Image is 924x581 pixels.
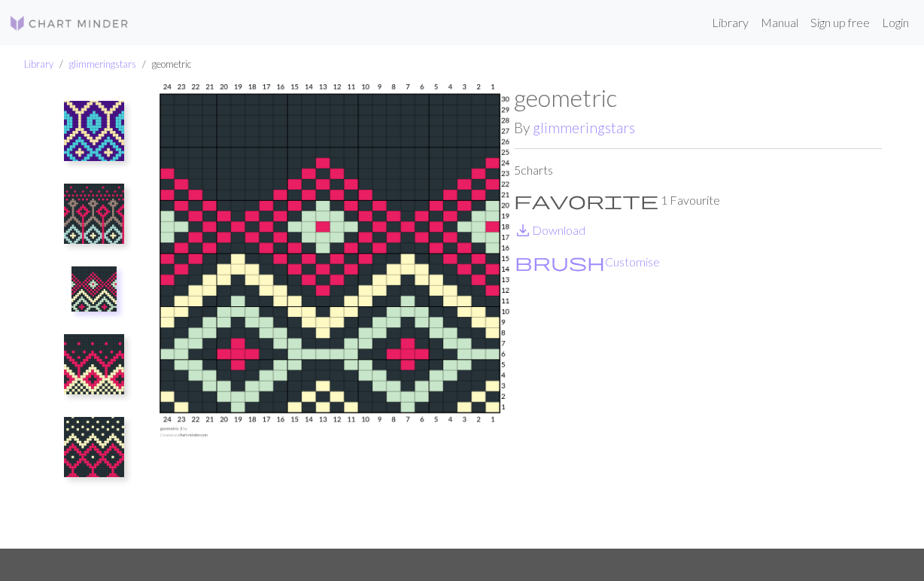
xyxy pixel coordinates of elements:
a: glimmeringstars [69,58,136,70]
img: geometric 4 [64,334,124,394]
img: geometric 3 [146,84,514,549]
h2: By [514,119,882,136]
a: Library [706,8,755,38]
i: Favourite [514,191,658,209]
span: save_alt [514,220,532,241]
a: Library [24,58,53,70]
a: Manual [755,8,804,38]
h1: geometric [514,84,882,112]
img: geometric 3 [71,266,117,312]
img: geometric 5 [64,417,124,477]
a: Login [876,8,915,38]
a: DownloadDownload [514,223,585,237]
img: Logo [9,14,129,32]
p: 1 Favourite [514,191,882,209]
a: glimmeringstars [533,119,635,136]
i: Customise [515,253,605,271]
p: 5 charts [514,161,882,179]
img: geometric #2 [64,184,124,244]
i: Download [514,221,532,239]
button: CustomiseCustomise [514,252,661,272]
span: favorite [514,190,658,211]
a: Sign up free [804,8,876,38]
li: geometric [136,57,192,71]
img: geometric [64,101,124,161]
span: brush [515,251,605,272]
